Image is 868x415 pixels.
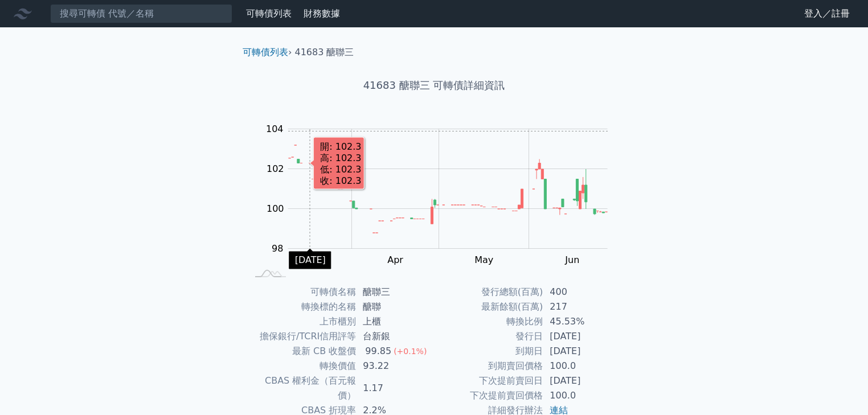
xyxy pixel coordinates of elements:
a: 可轉債列表 [246,8,292,19]
td: 93.22 [356,359,434,373]
tspan: Apr [387,254,403,265]
td: 上櫃 [356,314,434,329]
td: 發行總額(百萬) [434,285,543,299]
td: 轉換比例 [434,314,543,329]
td: 上市櫃別 [247,314,356,329]
td: 217 [543,299,621,314]
td: 到期賣回價格 [434,359,543,373]
td: 100.0 [543,359,621,373]
div: 99.85 [363,344,394,359]
tspan: 104 [266,124,284,134]
td: 400 [543,285,621,299]
input: 搜尋可轉債 代號／名稱 [50,4,232,23]
td: 可轉債名稱 [247,285,356,299]
div: 聊天小工具 [811,360,868,415]
td: 最新 CB 收盤價 [247,344,356,359]
iframe: Chat Widget [811,360,868,415]
tspan: Mar [298,254,316,265]
a: 可轉債列表 [243,47,288,57]
tspan: May [474,254,493,265]
td: [DATE] [543,373,621,388]
td: 醣聯三 [356,285,434,299]
a: 財務數據 [304,8,340,19]
td: 轉換價值 [247,359,356,373]
td: 轉換標的名稱 [247,299,356,314]
td: 100.0 [543,388,621,403]
td: 發行日 [434,329,543,344]
td: 醣聯 [356,299,434,314]
a: 登入／註冊 [795,5,859,23]
td: CBAS 權利金（百元報價） [247,373,356,403]
tspan: 102 [267,163,284,174]
td: [DATE] [543,329,621,344]
tspan: Jun [564,254,579,265]
tspan: 98 [272,243,283,254]
td: 擔保銀行/TCRI信用評等 [247,329,356,344]
g: Chart [260,124,625,265]
td: 台新銀 [356,329,434,344]
td: 45.53% [543,314,621,329]
td: 1.17 [356,373,434,403]
span: (+0.1%) [394,347,427,356]
td: [DATE] [543,344,621,359]
td: 下次提前賣回價格 [434,388,543,403]
td: 到期日 [434,344,543,359]
li: › [243,46,292,59]
h1: 41683 醣聯三 可轉債詳細資訊 [234,77,634,93]
td: 下次提前賣回日 [434,373,543,388]
td: 最新餘額(百萬) [434,299,543,314]
tspan: 100 [267,203,284,214]
li: 41683 醣聯三 [295,46,354,59]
